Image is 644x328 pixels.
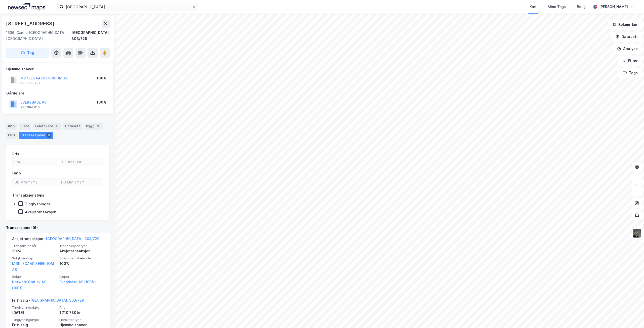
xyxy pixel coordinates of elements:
div: 2 [54,124,59,129]
span: Kjøper [59,274,104,279]
a: Everybase AS (100%) [59,279,104,285]
button: Filter [618,56,642,66]
div: Aksjetransaksjon - [12,236,99,244]
span: Pris [59,305,104,310]
div: Bolig [577,4,586,10]
div: Hjemmelshaver [6,66,109,72]
div: 1636, Gamle [GEOGRAPHIC_DATA], [GEOGRAPHIC_DATA] [6,30,71,42]
a: Network Grafisk AS (100%) [12,279,56,291]
div: 981 694 015 [20,105,40,109]
button: Datasett [611,32,642,42]
input: DD.MM.YYYY [59,178,103,186]
a: MØKLEGAARD EIENDOM AS [12,261,54,272]
div: Gårdeiere [6,90,109,96]
button: Tags [619,68,642,78]
span: Selger [12,274,56,279]
div: Transaksjonstype [12,192,45,198]
span: Solgt selskap [12,256,56,260]
div: Bygg [84,123,103,130]
div: Fritt salg [12,322,56,328]
input: DD.MM.YYYY [13,178,57,186]
div: Kontrollprogram for chat [619,304,644,328]
span: Tinglysningstype [12,318,56,322]
input: Til 3650000 [59,158,103,166]
div: Mine Tags [548,4,566,10]
span: Eierskapstype [59,318,104,322]
div: Fritt salg - [12,297,84,305]
div: Pris [12,151,19,157]
a: [GEOGRAPHIC_DATA], 303/729 [30,298,84,302]
iframe: Chat Widget [619,304,644,328]
img: logo.a4113a55bc3d86da70a041830d287a7e.svg [8,3,45,11]
div: [DATE] [12,310,56,316]
span: Transaksjonstype [59,244,104,248]
div: [GEOGRAPHIC_DATA], 303/729 [71,30,110,42]
div: Kart [530,4,537,10]
div: 3 [96,124,101,129]
div: Hjemmelshaver [59,322,104,328]
input: Fra [13,158,57,166]
div: 100% [97,75,106,81]
button: Tag [6,48,49,58]
div: Transaksjoner [19,132,53,139]
div: 2024 [12,248,56,254]
div: Leietakere [33,123,61,130]
img: 9k= [632,228,642,238]
div: 1 710 730 kr [59,310,104,316]
a: [GEOGRAPHIC_DATA], 303/729 [46,237,99,241]
div: ESG [6,132,17,139]
div: Transaksjoner (6) [6,225,110,231]
div: 100% [59,261,104,267]
div: 6 [46,133,51,138]
div: 100% [97,99,106,105]
div: Aksjetransaksjon [25,210,56,214]
button: Bokmerker [608,20,642,30]
div: [STREET_ADDRESS] [6,20,55,28]
span: Solgt matrikkelandel [59,256,104,260]
button: Analyse [613,44,642,54]
div: Tinglysninger [25,202,50,206]
span: Transaksjonsår [12,244,56,248]
div: Info [6,123,17,130]
div: Eiere [19,123,31,130]
div: 883 688 732 [20,81,40,85]
div: Aksjetransaksjon [59,248,104,254]
input: Søk på adresse, matrikkel, gårdeiere, leietakere eller personer [64,3,192,11]
div: Datasett [63,123,82,130]
div: [PERSON_NAME] [599,4,628,10]
span: Tinglysningsdato [12,305,56,310]
div: Dato [12,170,21,176]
